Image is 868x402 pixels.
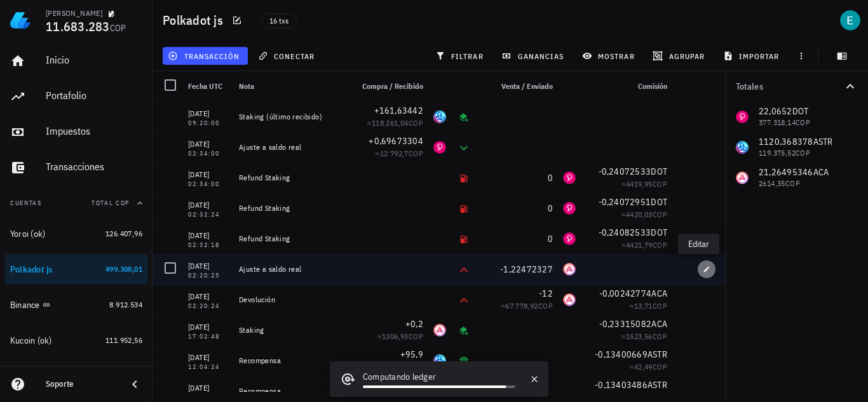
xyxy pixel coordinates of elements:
span: ≈ [630,301,667,311]
div: [DATE] [188,138,229,151]
span: transacción [170,51,240,61]
span: COP [538,301,553,311]
span: Compra / Recibido [362,81,423,91]
span: filtrar [438,51,484,61]
span: 16 txs [269,14,288,28]
div: 02:34:00 [188,151,229,157]
button: mostrar [577,47,642,65]
span: 0 [548,233,553,245]
div: Refund Staking [239,234,342,244]
span: ASTR [648,379,667,391]
div: 02:34:00 [188,181,229,187]
span: 0 [548,203,553,214]
div: DOT-icon [563,232,576,245]
span: 1523,56 [626,332,653,341]
span: 499.308,01 [105,264,142,274]
span: conectar [261,51,315,61]
div: ASTR-icon [433,354,446,367]
div: ASTR-icon [433,111,446,123]
div: [PERSON_NAME] [46,8,102,18]
span: mostrar [585,51,635,61]
span: ≈ [376,149,423,158]
span: Comisión [638,81,667,91]
span: ≈ [621,332,667,341]
span: 118.261,04 [372,118,409,128]
span: 111.952,56 [105,335,142,345]
span: 11.683.283 [46,18,110,35]
div: DOT-icon [563,171,576,184]
div: Soporte [46,379,117,389]
div: [DATE] [188,382,229,394]
div: Totales [736,82,843,91]
span: 4421,79 [626,240,653,250]
span: ≈ [621,179,667,189]
button: CuentasTotal COP [5,188,147,218]
img: LedgiFi [10,10,31,30]
div: Kucoin (ok) [10,335,52,346]
span: COP [409,332,423,341]
div: Ajuste a saldo real [239,264,342,274]
span: ≈ [630,362,667,372]
a: Yoroi (ok) 126.407,96 [5,218,147,249]
span: Fecha UTC [188,81,222,91]
div: ACA-icon [433,324,446,337]
span: 42,49 [634,362,653,372]
span: ≈ [621,210,667,219]
button: conectar [253,47,323,65]
a: Binance 8.912.534 [5,290,147,320]
span: -0,24072951 [599,196,651,208]
div: avatar [840,10,860,30]
span: 4420,03 [626,210,653,219]
div: 02:20:24 [188,303,229,309]
div: Nota [234,71,347,102]
div: Venta / Enviado [477,71,558,102]
span: 67.778,92 [505,301,538,311]
div: 02:32:24 [188,211,229,218]
span: ≈ [501,301,553,311]
div: Compra / Recibido [347,71,428,102]
span: ≈ [621,240,667,250]
span: -0,23315082 [599,318,652,330]
div: [DATE] [188,321,229,333]
div: [DATE] [188,229,229,242]
div: 02:20:25 [188,272,229,279]
div: Binance [10,300,40,311]
span: DOT [651,227,667,238]
div: Devolución [239,295,342,305]
span: importar [726,51,780,61]
span: ganancias [504,51,564,61]
button: transacción [163,47,248,65]
div: Staking (último recibido) [239,112,342,122]
span: COP [653,332,667,341]
div: [DATE] [188,107,229,120]
div: Transacciones [46,161,142,173]
div: Staking [239,325,342,335]
div: 17:02:48 [188,333,229,340]
span: +0,2 [405,318,423,330]
span: DOT [651,166,667,177]
span: COP [409,149,423,158]
div: [DATE] [188,351,229,364]
span: +95,9 [400,349,423,360]
div: Ajuste a saldo real [239,142,342,152]
div: Computando ledger [363,370,515,385]
span: 126.407,96 [105,229,142,238]
div: Comisión [581,71,672,102]
div: Portafolio [46,90,142,102]
span: COP [653,301,667,311]
span: 4419,95 [626,179,653,189]
span: 12.792,7 [380,149,409,158]
div: Polkadot js [10,264,53,275]
button: Totales [726,71,868,102]
button: agrupar [648,47,712,65]
a: Portafolio [5,81,147,112]
span: Nota [239,81,254,91]
span: +161,63442 [374,105,424,116]
div: [DATE] [188,199,229,211]
div: Yoroi (ok) [10,229,46,239]
span: -0,13403486 [595,379,648,391]
div: DOT-icon [433,141,446,154]
span: Venta / Enviado [501,81,553,91]
div: Fecha UTC [183,71,234,102]
a: Impuestos [5,117,147,147]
